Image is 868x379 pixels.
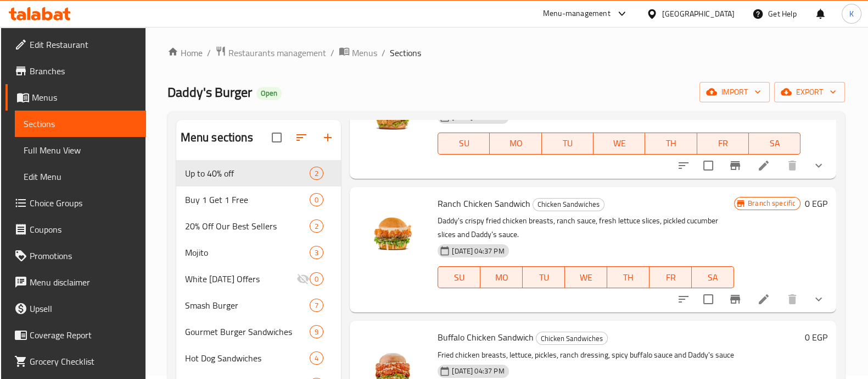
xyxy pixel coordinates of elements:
[176,318,341,345] div: Gourmet Burger Sandwiches9
[185,325,310,338] span: Gourmet Burger Sandwiches
[805,152,832,179] button: show more
[5,269,146,295] a: Menu disclaimer
[339,46,377,60] a: Menus
[757,159,770,172] a: Edit menu item
[438,266,480,288] button: SU
[185,351,310,365] div: Hot Dog Sandwiches
[779,152,805,179] button: delete
[176,239,341,266] div: Mojito3
[15,111,146,137] a: Sections
[176,213,341,239] div: 20% Off Our Best Sellers2
[30,38,137,51] span: Edit Restaurant
[30,249,137,262] span: Promotions
[494,135,537,151] span: MO
[310,195,323,205] span: 0
[438,133,490,155] button: SU
[310,272,323,285] div: items
[438,329,534,345] span: Buffalo Chicken Sandwich
[774,82,845,102] button: export
[438,348,800,362] p: Fried chicken breasts, lettuce, pickles, ranch dressing, spicy buffalo sauce and Daddy's sauce
[5,216,146,243] a: Coupons
[207,46,211,59] li: /
[699,82,770,102] button: import
[15,163,146,190] a: Edit Menu
[32,91,137,104] span: Menus
[167,80,252,105] span: Daddy's Burger
[30,276,137,289] span: Menu disclaimer
[757,293,770,306] a: Edit menu item
[310,246,323,259] div: items
[228,46,326,59] span: Restaurants management
[310,300,323,311] span: 7
[697,288,720,311] span: Select to update
[185,272,296,285] div: White Friday Offers
[645,133,697,155] button: TH
[805,329,827,345] h6: 0 EGP
[743,198,800,208] span: Branch specific
[185,299,310,312] span: Smash Burger
[692,266,734,288] button: SA
[15,137,146,163] a: Full Menu View
[310,167,323,180] div: items
[30,355,137,368] span: Grocery Checklist
[185,167,310,180] span: Up to 40% off
[310,327,323,337] span: 9
[480,266,523,288] button: MO
[176,345,341,371] div: Hot Dog Sandwiches4
[533,198,604,211] span: Chicken Sandwiches
[598,135,641,151] span: WE
[176,266,341,292] div: White [DATE] Offers0
[30,196,137,210] span: Choice Groups
[696,270,730,285] span: SA
[310,299,323,312] div: items
[812,159,825,172] svg: Show Choices
[447,246,508,256] span: [DATE] 04:37 PM
[352,46,377,59] span: Menus
[485,270,518,285] span: MO
[24,170,137,183] span: Edit Menu
[30,223,137,236] span: Coupons
[593,133,645,155] button: WE
[185,193,310,206] span: Buy 1 Get 1 Free
[176,160,341,186] div: Up to 40% off2
[359,196,429,266] img: Ranch Chicken Sandwich
[542,133,593,155] button: TU
[176,292,341,318] div: Smash Burger7
[185,246,310,259] span: Mojito
[331,46,334,59] li: /
[697,133,749,155] button: FR
[533,198,604,211] div: Chicken Sandwiches
[30,328,137,342] span: Coverage Report
[310,221,323,232] span: 2
[708,85,761,99] span: import
[779,286,805,312] button: delete
[722,286,748,312] button: Branch-specific-item
[805,196,827,211] h6: 0 EGP
[536,332,607,345] span: Chicken Sandwiches
[5,190,146,216] a: Choice Groups
[443,270,476,285] span: SU
[30,64,137,78] span: Branches
[310,353,323,364] span: 4
[670,286,697,312] button: sort-choices
[310,219,323,233] div: items
[390,46,421,59] span: Sections
[569,270,603,285] span: WE
[185,272,296,285] span: White [DATE] Offers
[30,302,137,315] span: Upsell
[702,135,744,151] span: FR
[310,168,323,179] span: 2
[649,266,692,288] button: FR
[288,124,315,151] span: Sort sections
[5,348,146,375] a: Grocery Checklist
[310,248,323,258] span: 3
[805,286,832,312] button: show more
[753,135,796,151] span: SA
[749,133,800,155] button: SA
[5,322,146,348] a: Coverage Report
[185,219,310,233] span: 20% Off Our Best Sellers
